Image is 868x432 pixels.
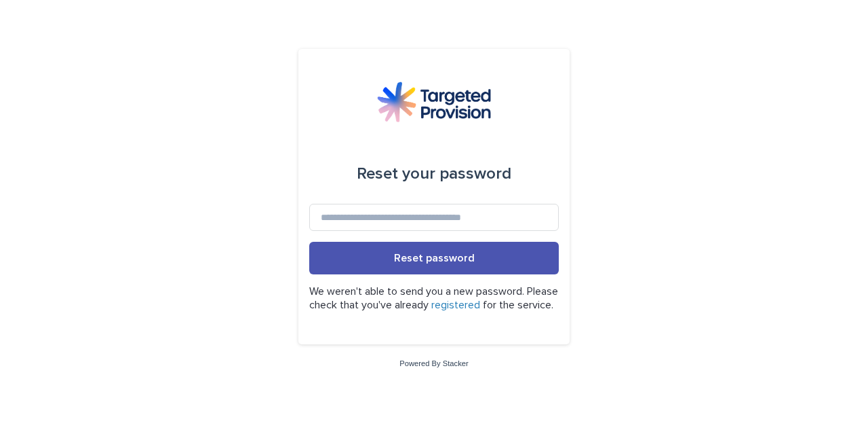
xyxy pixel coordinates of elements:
[309,285,559,311] p: We weren't able to send you a new password. Please check that you've already for the service.
[377,82,491,122] img: M5nRWzHhSzIhMunXDL62
[399,359,468,367] a: Powered By Stacker
[309,242,559,274] button: Reset password
[431,300,480,310] a: registered
[394,253,475,264] span: Reset password
[357,155,511,193] div: Reset your password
